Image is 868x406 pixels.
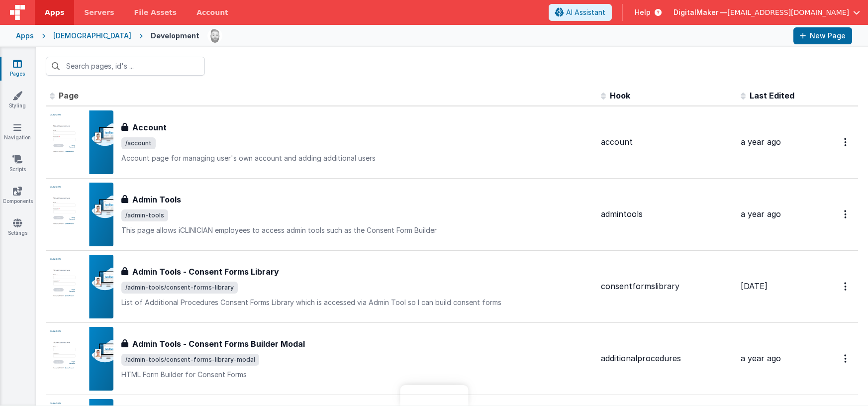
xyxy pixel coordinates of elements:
input: Search pages, id's ... [46,57,205,76]
button: DigitalMaker — [EMAIL_ADDRESS][DOMAIN_NAME] [674,7,860,17]
span: Hook [610,91,630,101]
p: HTML Form Builder for Consent Forms [121,370,593,380]
button: AI Assistant [549,4,612,21]
div: additionalprocedures [601,353,733,364]
h3: Account [132,121,167,133]
span: AI Assistant [566,7,605,17]
p: Account page for managing user's own account and adding additional users [121,153,593,163]
div: admintools [601,208,733,220]
span: /account [121,137,156,149]
button: Options [838,276,854,297]
span: Apps [45,7,64,17]
span: a year ago [741,353,781,363]
span: a year ago [741,209,781,219]
span: /admin-tools/consent-forms-library-modal [121,354,259,366]
div: account [601,136,733,148]
button: Options [838,204,854,224]
span: /admin-tools/consent-forms-library [121,282,238,294]
button: Options [838,348,854,369]
span: Help [635,7,651,17]
h3: Admin Tools - Consent Forms Library [132,266,279,278]
span: [DATE] [741,281,768,291]
span: Last Edited [750,91,794,101]
iframe: Marker.io feedback button [400,385,468,406]
button: New Page [793,27,852,44]
div: Apps [16,31,34,41]
span: /admin-tools [121,209,168,221]
button: Options [838,132,854,152]
img: 338b8ff906eeea576da06f2fc7315c1b [208,29,222,43]
div: [DEMOGRAPHIC_DATA] [53,31,131,41]
div: Development [151,31,199,41]
span: a year ago [741,137,781,147]
h3: Admin Tools - Consent Forms Builder Modal [132,338,305,350]
p: List of Additional Procedures Consent Forms Library which is accessed via Admin Tool so I can bui... [121,298,593,307]
h3: Admin Tools [132,194,181,205]
span: DigitalMaker — [674,7,727,17]
div: consentformslibrary [601,281,733,292]
span: [EMAIL_ADDRESS][DOMAIN_NAME] [727,7,849,17]
span: Page [59,91,79,101]
span: Servers [84,7,114,17]
p: This page allows iCLINICIAN employees to access admin tools such as the Consent Form Builder [121,225,593,235]
span: File Assets [134,7,177,17]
